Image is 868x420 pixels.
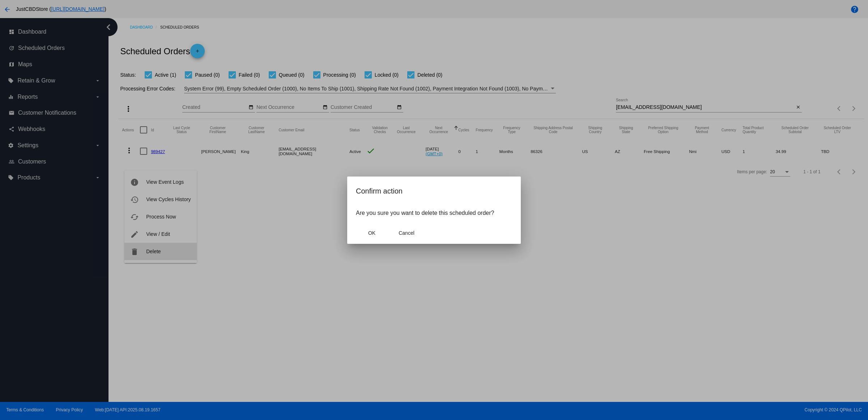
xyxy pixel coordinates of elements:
[356,185,512,197] h2: Confirm action
[399,230,414,236] span: Cancel
[368,230,375,236] span: OK
[391,226,422,239] button: Close dialog
[356,210,512,216] p: Are you sure you want to delete this scheduled order?
[356,226,388,239] button: Close dialog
